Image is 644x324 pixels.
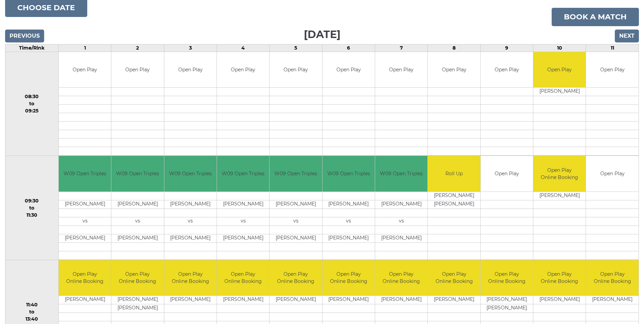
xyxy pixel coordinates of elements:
td: Open Play Online Booking [59,260,111,296]
td: [PERSON_NAME] [217,234,269,242]
td: 09:30 to 11:30 [5,156,59,260]
td: Open Play [59,52,111,88]
td: [PERSON_NAME] [59,200,111,209]
td: [PERSON_NAME] [428,200,480,209]
td: [PERSON_NAME] [270,200,322,209]
td: [PERSON_NAME] [533,88,586,96]
td: W09 Open Triples [164,156,217,192]
td: Open Play [428,52,480,88]
td: Roll Up [428,156,480,192]
td: 08:30 to 09:25 [5,52,59,156]
td: [PERSON_NAME] [428,296,480,304]
td: [PERSON_NAME] [111,304,164,313]
input: Previous [5,30,44,42]
td: [PERSON_NAME] [217,296,269,304]
td: Open Play Online Booking [533,260,586,296]
td: [PERSON_NAME] [323,296,375,304]
td: [PERSON_NAME] [323,234,375,242]
td: 11 [586,44,639,52]
td: [PERSON_NAME] [59,234,111,242]
td: vs [59,217,111,226]
td: [PERSON_NAME] [59,296,111,304]
td: [PERSON_NAME] [111,234,164,242]
td: [PERSON_NAME] [164,296,217,304]
td: [PERSON_NAME] [270,234,322,242]
td: 5 [270,44,322,52]
td: vs [323,217,375,226]
td: Open Play [111,52,164,88]
td: Open Play [375,52,427,88]
td: [PERSON_NAME] [164,200,217,209]
td: Open Play [164,52,217,88]
td: [PERSON_NAME] [375,296,427,304]
td: [PERSON_NAME] [164,234,217,242]
td: W09 Open Triples [59,156,111,192]
td: W09 Open Triples [375,156,427,192]
td: Open Play Online Booking [217,260,269,296]
td: 7 [375,44,428,52]
td: Open Play [586,156,639,192]
td: [PERSON_NAME] [481,304,533,313]
td: [PERSON_NAME] [270,296,322,304]
td: Open Play Online Booking [270,260,322,296]
td: W09 Open Triples [323,156,375,192]
td: [PERSON_NAME] [323,200,375,209]
td: Open Play Online Booking [164,260,217,296]
td: [PERSON_NAME] [375,200,427,209]
td: Open Play [586,52,639,88]
td: W09 Open Triples [217,156,269,192]
td: Open Play [217,52,269,88]
td: 3 [164,44,217,52]
td: [PERSON_NAME] [111,296,164,304]
td: vs [217,217,269,226]
input: Next [615,30,639,42]
td: vs [164,217,217,226]
td: 2 [111,44,164,52]
td: Open Play [323,52,375,88]
td: vs [270,217,322,226]
td: vs [111,217,164,226]
td: 9 [480,44,533,52]
td: W09 Open Triples [111,156,164,192]
td: [PERSON_NAME] [481,296,533,304]
td: Open Play Online Booking [323,260,375,296]
td: [PERSON_NAME] [533,192,586,200]
td: vs [375,217,427,226]
td: Open Play Online Booking [586,260,639,296]
td: Open Play Online Booking [111,260,164,296]
td: Open Play Online Booking [375,260,427,296]
td: 6 [322,44,375,52]
td: 1 [58,44,111,52]
td: Open Play [481,156,533,192]
td: [PERSON_NAME] [533,296,586,304]
td: [PERSON_NAME] [217,200,269,209]
td: [PERSON_NAME] [586,296,639,304]
td: Open Play [270,52,322,88]
td: 10 [533,44,586,52]
td: [PERSON_NAME] [375,234,427,242]
td: Open Play [533,52,586,88]
td: W09 Open Triples [270,156,322,192]
td: Open Play Online Booking [428,260,480,296]
td: Open Play [481,52,533,88]
td: 8 [428,44,480,52]
td: Time/Rink [5,44,59,52]
td: 4 [217,44,269,52]
td: [PERSON_NAME] [428,192,480,200]
td: Open Play Online Booking [481,260,533,296]
a: Book a match [552,8,639,26]
td: Open Play Online Booking [533,156,586,192]
td: [PERSON_NAME] [111,200,164,209]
